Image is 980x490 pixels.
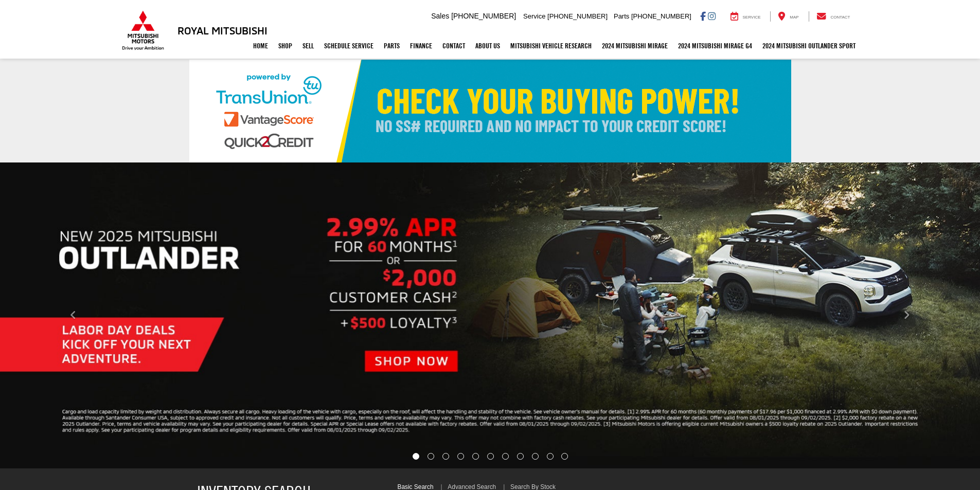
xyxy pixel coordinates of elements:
[502,453,509,460] li: Go to slide number 7.
[757,33,861,59] a: 2024 Mitsubishi Outlander SPORT
[547,453,554,460] li: Go to slide number 10.
[177,25,268,36] h3: Royal Mitsubishi
[517,453,524,460] li: Go to slide number 8.
[597,33,673,59] a: 2024 Mitsubishi Mirage
[451,12,516,20] span: [PHONE_NUMBER]
[189,60,791,162] img: Check Your Buying Power
[770,11,806,22] a: Map
[120,10,166,50] img: Mitsubishi
[547,12,608,20] span: [PHONE_NUMBER]
[523,12,545,20] span: Service
[248,33,273,59] a: Home
[700,12,706,20] a: Facebook: Click to visit our Facebook page
[809,11,858,22] a: Contact
[830,15,850,20] span: Contact
[631,12,691,20] span: [PHONE_NUMBER]
[472,453,479,460] li: Go to slide number 5.
[319,33,379,59] a: Schedule Service: Opens in a new tab
[833,183,980,448] button: Click to view next picture.
[413,453,419,460] li: Go to slide number 1.
[743,15,761,20] span: Service
[297,33,319,59] a: Sell
[470,33,505,59] a: About Us
[405,33,437,59] a: Finance
[487,453,494,460] li: Go to slide number 6.
[708,12,716,20] a: Instagram: Click to visit our Instagram page
[442,453,449,460] li: Go to slide number 3.
[532,453,539,460] li: Go to slide number 9.
[505,33,597,59] a: Mitsubishi Vehicle Research
[614,12,629,20] span: Parts
[561,453,568,460] li: Go to slide number 11.
[457,453,464,460] li: Go to slide number 4.
[790,15,798,20] span: Map
[273,33,297,59] a: Shop
[723,11,769,22] a: Service
[437,33,470,59] a: Contact
[379,33,405,59] a: Parts: Opens in a new tab
[427,453,434,460] li: Go to slide number 2.
[673,33,757,59] a: 2024 Mitsubishi Mirage G4
[431,12,449,20] span: Sales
